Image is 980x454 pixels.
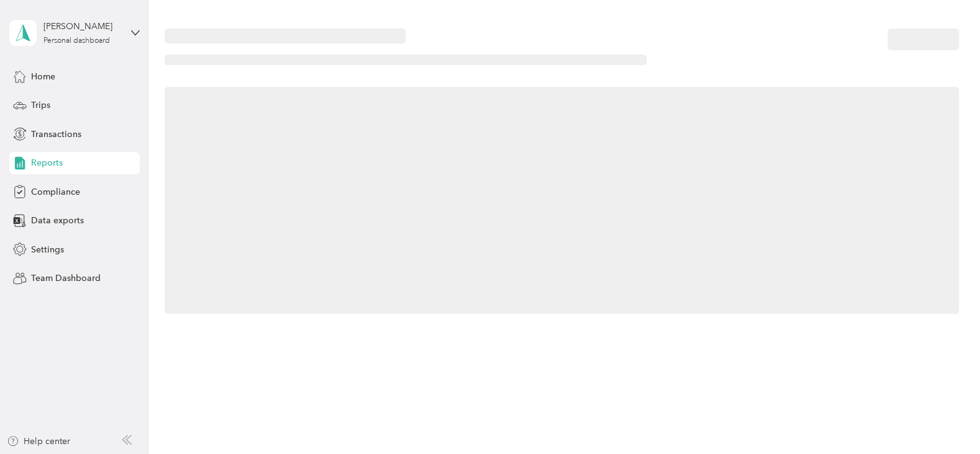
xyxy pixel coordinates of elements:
iframe: Everlance-gr Chat Button Frame [910,385,980,454]
div: [PERSON_NAME] [43,20,121,33]
span: Reports [31,156,63,169]
span: Transactions [31,128,81,141]
span: Data exports [31,214,84,227]
span: Compliance [31,185,80,198]
span: Trips [31,99,50,112]
span: Home [31,70,55,83]
button: Help center [7,435,70,448]
span: Settings [31,243,64,256]
span: Team Dashboard [31,272,101,285]
div: Personal dashboard [43,37,110,45]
